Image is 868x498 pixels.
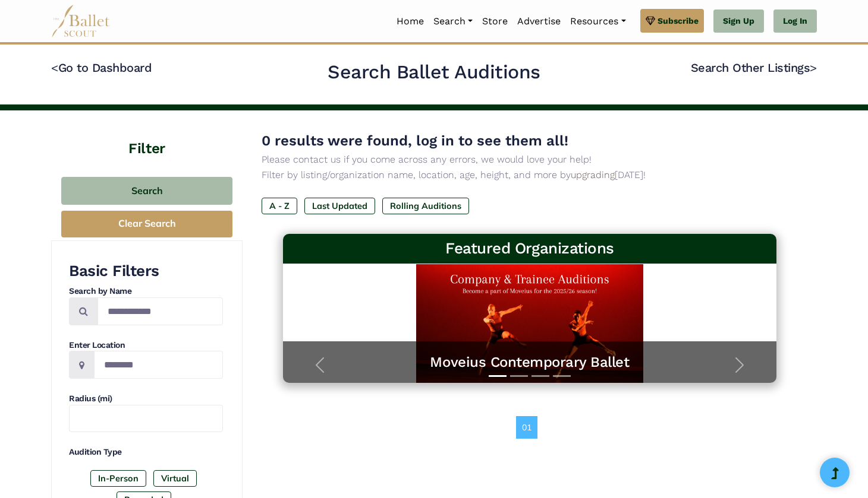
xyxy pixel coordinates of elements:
[61,211,232,237] button: Clear Search
[98,297,223,325] input: Search by names...
[51,60,58,75] code: <
[553,369,571,383] button: Slide 4
[295,353,765,372] a: Moveius Contemporary Ballet
[90,470,146,487] label: In-Person
[262,167,798,183] p: Filter by listing/organization name, location, age, height, and more by [DATE]!
[69,393,223,405] h4: Radius (mi)
[69,340,223,351] h4: Enter Location
[510,369,528,383] button: Slide 2
[304,198,375,214] label: Last Updated
[61,177,232,205] button: Search
[51,110,243,159] h4: Filter
[69,286,223,297] h4: Search by Name
[810,60,817,75] code: >
[153,470,197,487] label: Virtual
[516,416,544,439] nav: Page navigation example
[516,416,537,439] a: 01
[382,198,469,214] label: Rolling Auditions
[262,132,568,149] span: 0 results were found, log in to see them all!
[773,9,817,33] a: Log In
[489,369,507,383] button: Slide 1
[646,14,655,27] img: gem.svg
[713,9,764,33] a: Sign Up
[262,152,798,167] p: Please contact us if you come across any errors, we would love your help!
[691,61,817,75] a: Search Other Listings>
[571,169,615,180] a: upgrading
[640,9,704,33] a: Subscribe
[293,239,767,259] h3: Featured Organizations
[512,9,565,34] a: Advertise
[477,9,512,34] a: Store
[51,61,152,75] a: <Go to Dashboard
[328,60,540,85] h2: Search Ballet Auditions
[532,369,549,383] button: Slide 3
[658,14,699,27] span: Subscribe
[392,9,429,34] a: Home
[429,9,477,34] a: Search
[69,261,223,281] h3: Basic Filters
[262,198,297,214] label: A - Z
[94,351,223,379] input: Location
[69,446,223,458] h4: Audition Type
[565,9,630,34] a: Resources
